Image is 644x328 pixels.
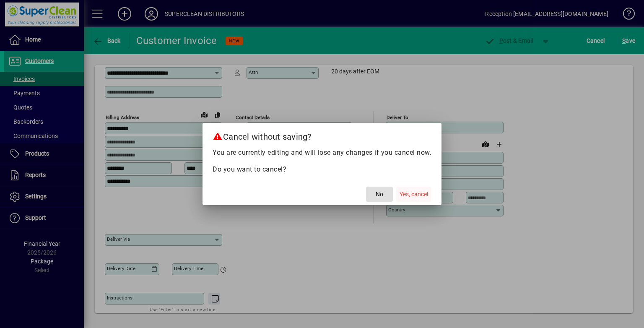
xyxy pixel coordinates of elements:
[376,190,383,199] span: No
[213,148,431,158] p: You are currently editing and will lose any changes if you cancel now.
[396,187,431,202] button: Yes, cancel
[203,123,441,147] h2: Cancel without saving?
[213,164,431,174] p: Do you want to cancel?
[400,190,428,199] span: Yes, cancel
[366,187,393,202] button: No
